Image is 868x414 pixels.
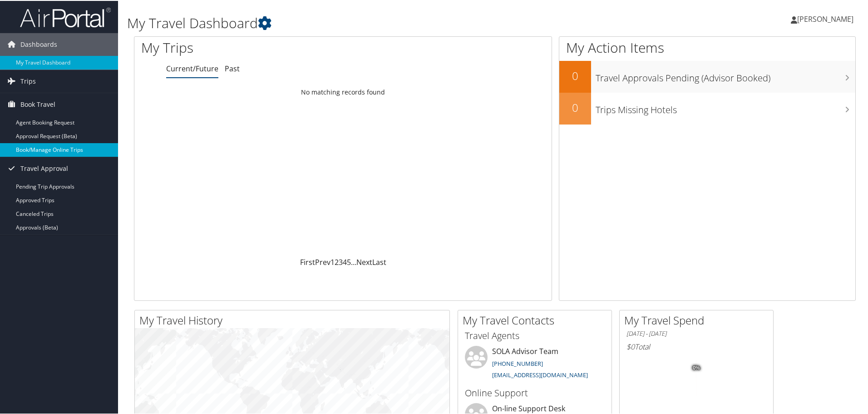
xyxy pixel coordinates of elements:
a: First [300,256,315,266]
img: airportal-logo.png [20,6,111,27]
a: Prev [315,256,330,266]
h1: My Action Items [559,37,855,56]
h6: [DATE] - [DATE] [626,329,766,337]
a: Past [225,63,240,73]
a: 4 [343,256,347,266]
a: 3 [339,256,343,266]
a: 1 [330,256,335,266]
span: Book Travel [20,92,55,115]
h2: 0 [559,67,591,83]
h2: My Travel History [139,312,449,327]
h1: My Travel Dashboard [127,13,617,32]
h2: My Travel Spend [624,312,773,327]
td: No matching records found [134,83,552,100]
a: 0Travel Approvals Pending (Advisor Booked) [559,60,855,92]
h3: Online Support [465,386,605,399]
a: 0Trips Missing Hotels [559,92,855,124]
h3: Trips Missing Hotels [596,98,855,115]
h6: Total [626,341,766,351]
h2: My Travel Contacts [463,312,612,327]
tspan: 0% [693,364,700,370]
span: Dashboards [20,32,57,55]
h3: Travel Approvals Pending (Advisor Booked) [596,66,855,84]
a: 2 [335,256,339,266]
span: Travel Approval [20,156,68,179]
h1: My Trips [141,37,371,56]
a: [PERSON_NAME] [791,5,863,32]
a: Next [356,256,372,266]
a: 5 [347,256,351,266]
a: [PHONE_NUMBER] [492,359,543,367]
a: Last [372,256,386,266]
li: SOLA Advisor Team [460,345,609,382]
h3: Travel Agents [465,329,605,341]
span: $0 [626,341,635,351]
span: [PERSON_NAME] [797,13,853,23]
span: … [351,256,356,266]
a: Current/Future [166,63,218,73]
a: [EMAIL_ADDRESS][DOMAIN_NAME] [492,370,588,378]
h2: 0 [559,99,591,115]
span: Trips [20,69,36,92]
